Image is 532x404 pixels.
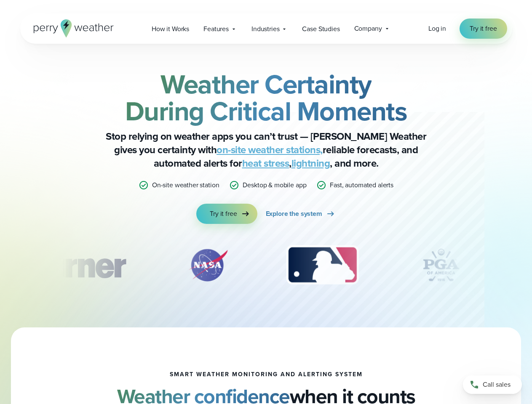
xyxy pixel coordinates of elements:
[210,209,237,219] span: Try it free
[278,244,367,286] div: 3 of 12
[18,244,138,286] div: 1 of 12
[170,371,363,378] h1: smart weather monitoring and alerting system
[302,24,340,34] span: Case Studies
[470,24,497,34] span: Try it free
[125,64,407,131] strong: Weather Certainty During Critical Moments
[243,180,306,190] p: Desktop & mobile app
[278,244,367,286] img: MLB.svg
[460,19,507,39] a: Try it free
[196,204,257,224] a: Try it free
[428,24,446,34] a: Log in
[98,130,435,170] p: Stop relying on weather apps you can’t trust — [PERSON_NAME] Weather gives you certainty with rel...
[242,156,289,171] a: heat stress
[463,375,522,394] a: Call sales
[152,180,219,190] p: On-site weather station
[217,142,323,157] a: on-site weather stations,
[295,20,347,37] a: Case Studies
[266,204,336,224] a: Explore the system
[407,244,475,286] img: PGA.svg
[179,244,238,286] img: NASA.svg
[251,24,279,34] span: Industries
[144,20,196,37] a: How it Works
[18,244,138,286] img: Turner-Construction_1.svg
[428,24,446,33] span: Log in
[62,244,470,290] div: slideshow
[179,244,238,286] div: 2 of 12
[291,156,330,171] a: lightning
[330,180,393,190] p: Fast, automated alerts
[266,209,322,219] span: Explore the system
[483,380,511,390] span: Call sales
[407,244,475,286] div: 4 of 12
[203,24,229,34] span: Features
[354,24,382,34] span: Company
[152,24,189,34] span: How it Works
